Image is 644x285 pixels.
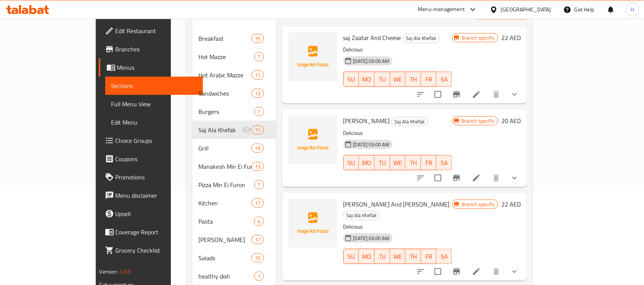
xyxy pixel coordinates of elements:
button: Branch-specific-item [448,263,466,281]
span: Branch specific [459,117,498,125]
a: Edit menu item [472,90,481,99]
p: Delicious [343,128,452,138]
span: [PERSON_NAME] [343,115,390,126]
button: TH [406,72,421,87]
button: WE [390,72,406,87]
span: [PERSON_NAME] And [PERSON_NAME] [343,199,450,210]
button: TH [406,249,421,264]
span: Select to update [430,170,446,186]
a: Edit menu item [472,173,481,183]
span: Pasta [198,217,254,226]
span: Menus [117,63,197,72]
span: 15 [252,35,263,42]
button: show more [506,85,524,104]
span: Full Menu View [111,99,197,109]
div: Manakesh Min Ei Furon13 [192,157,276,176]
span: WE [393,251,403,262]
div: items [251,199,264,208]
span: Grocery Checklist [116,246,197,255]
button: sort-choices [412,263,430,281]
span: 4 [254,218,263,225]
div: Saj Ala Khefak [343,211,380,220]
span: Coverage Report [116,227,197,237]
span: healthy dish [198,272,254,281]
span: Upsell [116,209,197,218]
img: saj Zatar And Labaneh [288,199,337,248]
div: items [251,162,264,171]
a: Menus [99,58,203,77]
a: Edit Restaurant [99,22,203,40]
svg: Show Choices [510,90,519,99]
span: H [631,5,634,14]
span: Promotions [116,173,197,182]
button: delete [487,263,506,281]
div: items [251,253,264,263]
span: 13 [252,163,263,170]
span: 17 [252,236,263,243]
span: SA [440,251,449,262]
a: Upsell [99,205,203,223]
span: MO [362,157,372,168]
a: Menu disclaimer [99,186,203,205]
button: show more [506,169,524,187]
span: Pizza Min Ei Furon [198,180,254,189]
button: show more [506,263,524,281]
div: [PERSON_NAME]17 [192,231,276,249]
svg: Show Choices [510,173,519,183]
button: WE [390,155,406,170]
button: MO [359,155,375,170]
span: [DATE] 03:00 AM [350,58,393,65]
span: TH [409,157,418,168]
a: Coverage Report [99,223,203,241]
div: [GEOGRAPHIC_DATA] [501,5,551,14]
span: WE [393,157,403,168]
span: Sandwiches [198,89,251,98]
h6: 22 AED [501,32,521,43]
span: Breakfast [198,34,251,43]
div: items [251,34,264,43]
span: SA [440,74,449,85]
div: Pasta4 [192,212,276,231]
div: Sandwiches13 [192,84,276,102]
img: saj Labaneh [288,115,337,164]
span: saj Zaatar And Cheese [343,32,401,43]
a: Edit menu item [472,267,481,276]
span: 7 [254,181,263,189]
span: SU [347,74,356,85]
button: TU [375,249,390,264]
span: Select to update [430,264,446,280]
div: Saj Ala Khefak [403,34,440,43]
span: 15 [252,255,263,262]
span: SU [347,251,356,262]
div: Grill19 [192,139,276,157]
button: SU [343,249,359,264]
h6: 22 AED [501,199,521,210]
div: Kitchen17 [192,194,276,212]
span: [PERSON_NAME] [198,235,251,244]
span: TH [409,251,418,262]
span: WE [393,74,403,85]
span: Salads [198,253,251,263]
button: TH [406,155,421,170]
span: Kitchen [198,199,251,208]
span: Menu disclaimer [116,191,197,200]
button: FR [421,249,437,264]
span: Manakesh Min Ei Furon [198,162,251,171]
span: 17 [252,200,263,207]
div: Burgers [198,107,254,116]
div: Saj Ala Khefak [391,117,428,126]
button: sort-choices [412,169,430,187]
span: 7 [254,53,263,61]
div: items [254,272,264,281]
a: Grocery Checklist [99,241,203,259]
div: items [251,70,264,80]
div: Min Zaman [198,235,251,244]
button: SA [436,155,452,170]
button: TU [375,72,390,87]
div: items [251,125,264,134]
